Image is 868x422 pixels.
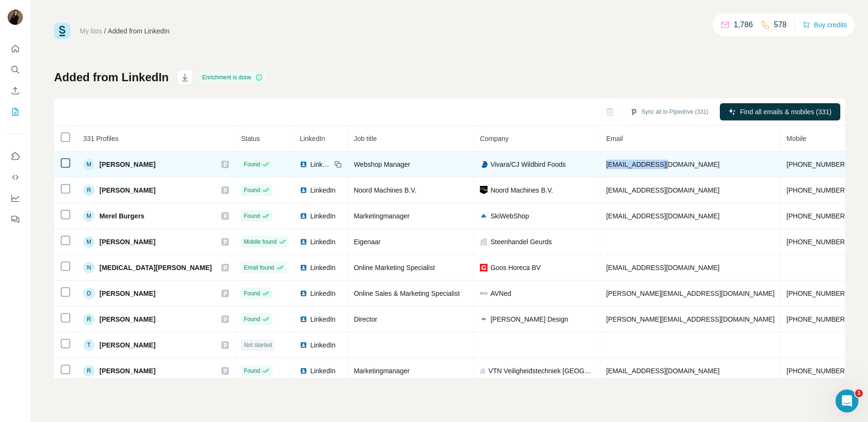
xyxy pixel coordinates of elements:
span: Job title [354,135,377,142]
span: [PERSON_NAME] Design [490,314,568,324]
span: SkiWebShop [490,211,529,221]
div: R [83,184,95,196]
span: LinkedIn [310,185,336,195]
span: Found [244,212,260,220]
span: Webshop Manager [354,161,410,168]
span: [PERSON_NAME] [99,237,155,247]
button: Use Surfe API [8,169,23,186]
button: Buy credits [803,18,847,32]
span: [PHONE_NUMBER] [787,367,847,375]
button: Find all emails & mobiles (331) [720,103,840,120]
span: Eigenaar [354,238,380,246]
p: 1,786 [734,19,753,31]
span: 331 Profiles [83,135,119,142]
button: Enrich CSV [8,82,23,99]
a: My lists [80,27,102,35]
span: [PHONE_NUMBER] [787,238,847,246]
span: Mobile [787,135,806,142]
span: Email found [244,263,274,272]
span: [PHONE_NUMBER] [787,315,847,323]
img: LinkedIn logo [300,238,307,246]
span: Marketingmanager [354,367,410,375]
div: R [83,314,95,325]
span: LinkedIn [300,135,325,142]
span: LinkedIn [310,211,336,221]
span: [PHONE_NUMBER] [787,161,847,168]
span: Found [244,367,260,375]
img: LinkedIn logo [300,161,307,168]
span: Mobile found [244,238,277,246]
img: Surfe Logo [54,23,70,39]
div: Enrichment is done [199,72,266,83]
span: [EMAIL_ADDRESS][DOMAIN_NAME] [606,212,719,220]
span: LinkedIn [310,263,336,272]
img: company-logo [480,264,488,271]
div: R [83,365,95,377]
span: Not started [244,341,272,349]
img: LinkedIn logo [300,212,307,220]
img: company-logo [480,212,488,220]
span: Marketingmanager [354,212,410,220]
span: VTN Veiligheidstechniek [GEOGRAPHIC_DATA] [488,366,594,376]
span: Email [606,135,623,142]
span: LinkedIn [310,289,336,298]
button: Search [8,61,23,78]
span: [PERSON_NAME] [99,185,155,195]
div: Added from LinkedIn [108,26,170,36]
span: AVNed [490,289,511,298]
span: [EMAIL_ADDRESS][DOMAIN_NAME] [606,161,719,168]
span: Found [244,160,260,169]
img: company-logo [480,290,488,297]
div: M [83,159,95,170]
img: LinkedIn logo [300,367,307,375]
span: Online Sales & Marketing Specialist [354,290,460,297]
span: [MEDICAL_DATA][PERSON_NAME] [99,263,212,272]
div: N [83,262,95,273]
img: company-logo [480,186,488,194]
span: LinkedIn [310,314,336,324]
img: LinkedIn logo [300,264,307,271]
li: / [104,26,106,36]
span: LinkedIn [310,237,336,247]
div: M [83,236,95,248]
span: [PERSON_NAME][EMAIL_ADDRESS][DOMAIN_NAME] [606,315,774,323]
span: [EMAIL_ADDRESS][DOMAIN_NAME] [606,367,719,375]
span: Company [480,135,509,142]
span: Find all emails & mobiles (331) [740,107,831,117]
span: [PERSON_NAME][EMAIL_ADDRESS][DOMAIN_NAME] [606,290,774,297]
span: [PERSON_NAME] [99,289,155,298]
button: Sync all to Pipedrive (331) [623,105,715,119]
span: Online Marketing Specialist [354,264,435,271]
img: company-logo [480,315,488,323]
img: LinkedIn logo [300,186,307,194]
span: [PHONE_NUMBER] [787,186,847,194]
span: [EMAIL_ADDRESS][DOMAIN_NAME] [606,264,719,271]
img: LinkedIn logo [300,341,307,349]
span: LinkedIn [310,366,336,376]
h1: Added from LinkedIn [54,70,169,85]
span: Found [244,315,260,324]
img: LinkedIn logo [300,315,307,323]
img: LinkedIn logo [300,290,307,297]
div: T [83,339,95,351]
button: My lists [8,103,23,120]
button: Dashboard [8,190,23,207]
div: D [83,288,95,299]
span: Found [244,186,260,195]
div: M [83,210,95,222]
span: [PERSON_NAME] [99,366,155,376]
span: Noord Machines B.V. [490,185,553,195]
button: Quick start [8,40,23,57]
span: Merel Burgers [99,211,144,221]
p: 578 [774,19,787,31]
span: [PERSON_NAME] [99,160,155,169]
button: Feedback [8,211,23,228]
img: company-logo [480,161,488,168]
span: LinkedIn [310,340,336,350]
img: Avatar [8,10,23,25]
iframe: Intercom live chat [835,390,858,412]
button: Use Surfe on LinkedIn [8,148,23,165]
span: [PHONE_NUMBER] [787,212,847,220]
span: LinkedIn [310,160,331,169]
span: Goos Horeca BV [490,263,541,272]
